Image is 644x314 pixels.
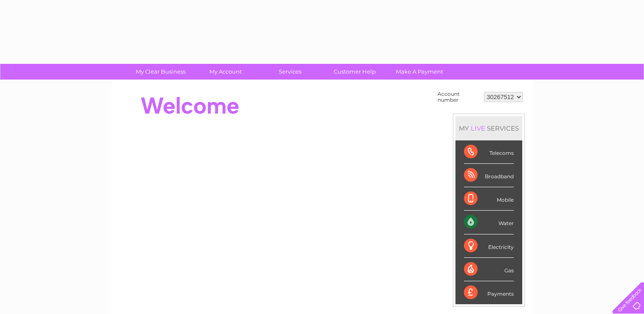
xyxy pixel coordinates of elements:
[464,281,514,304] div: Payments
[464,258,514,281] div: Gas
[464,234,514,258] div: Electricity
[464,211,514,234] div: Water
[464,187,514,211] div: Mobile
[464,140,514,164] div: Telecoms
[255,64,325,80] a: Services
[190,64,260,80] a: My Account
[384,64,455,80] a: Make A Payment
[455,116,522,140] div: MY SERVICES
[435,89,482,105] td: Account number
[464,164,514,187] div: Broadband
[469,124,487,132] div: LIVE
[126,64,196,80] a: My Clear Business
[320,64,390,80] a: Customer Help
